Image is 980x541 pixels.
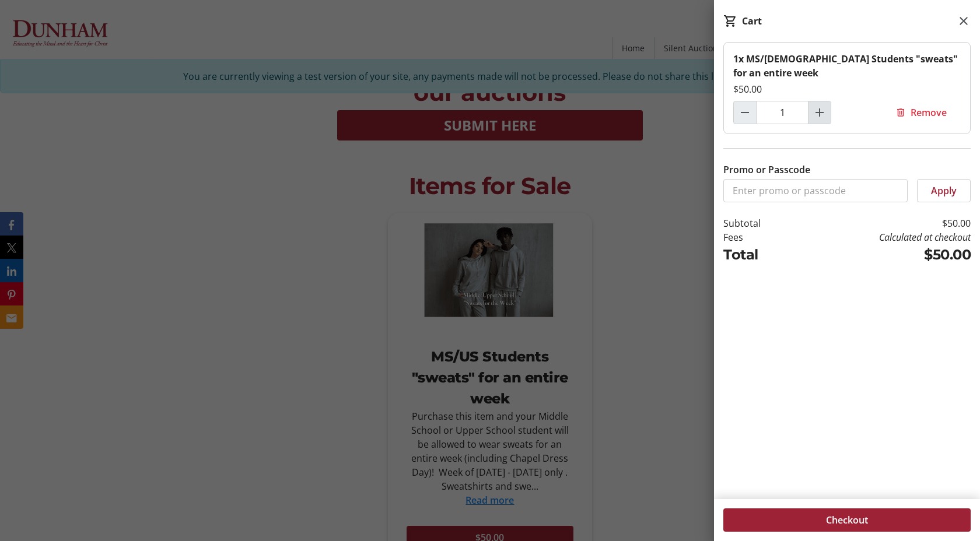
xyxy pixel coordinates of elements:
button: Apply [917,179,971,202]
button: Checkout [723,508,971,532]
span: Remove [911,106,947,120]
input: MS/US Students "sweats" for an entire week Quantity [756,101,808,124]
span: Apply [931,184,957,198]
div: Cart [742,14,762,28]
td: $50.00 [795,216,971,230]
div: $50.00 [733,82,961,96]
button: Decrement by one [734,101,756,124]
td: $50.00 [795,244,971,265]
td: Calculated at checkout [795,230,971,244]
input: Enter promo or passcode [723,179,908,202]
div: 1x MS/[DEMOGRAPHIC_DATA] Students "sweats" for an entire week [733,52,961,80]
td: Subtotal [723,216,795,230]
button: Remove [881,101,961,124]
button: Increment by one [808,101,831,124]
td: Total [723,244,795,265]
td: Fees [723,230,795,244]
label: Promo or Passcode [723,163,810,177]
span: Checkout [826,513,868,527]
